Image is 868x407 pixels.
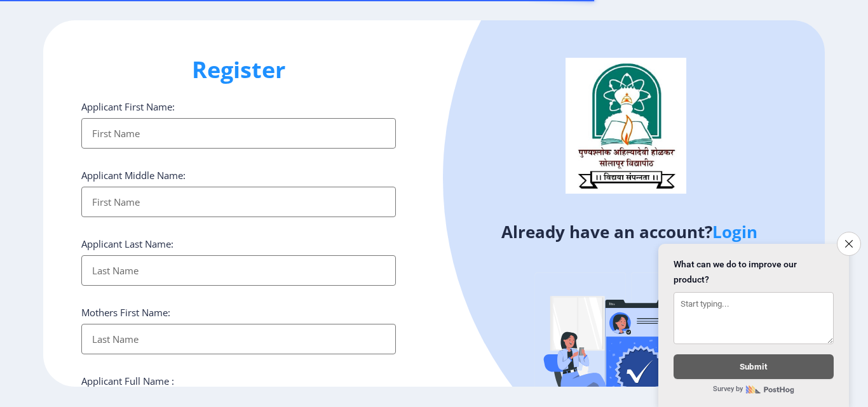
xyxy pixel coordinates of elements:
[81,237,173,250] label: Applicant Last Name:
[81,306,170,319] label: Mothers First Name:
[81,100,175,113] label: Applicant First Name:
[712,220,757,243] a: Login
[81,169,186,182] label: Applicant Middle Name:
[81,324,396,354] input: Last Name
[444,222,815,242] h4: Already have an account?
[81,375,174,400] label: Applicant Full Name : (As on marksheet)
[81,187,396,217] input: First Name
[81,118,396,149] input: First Name
[566,58,686,194] img: logo
[81,55,396,85] h1: Register
[81,255,396,286] input: Last Name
